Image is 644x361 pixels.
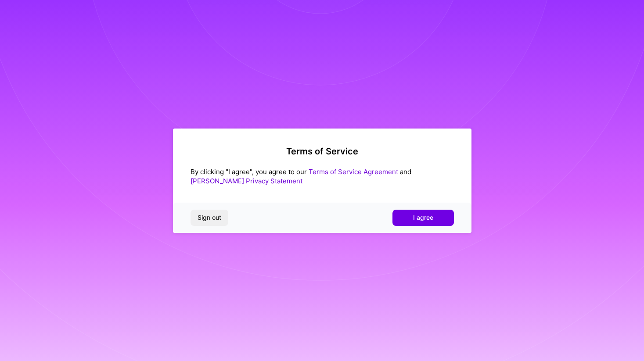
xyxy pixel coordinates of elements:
[198,213,221,222] span: Sign out
[413,213,433,222] span: I agree
[309,168,398,176] a: Terms of Service Agreement
[191,167,454,186] div: By clicking "I agree", you agree to our and
[191,177,302,185] a: [PERSON_NAME] Privacy Statement
[392,210,454,225] button: I agree
[191,210,228,225] button: Sign out
[191,146,454,157] h2: Terms of Service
